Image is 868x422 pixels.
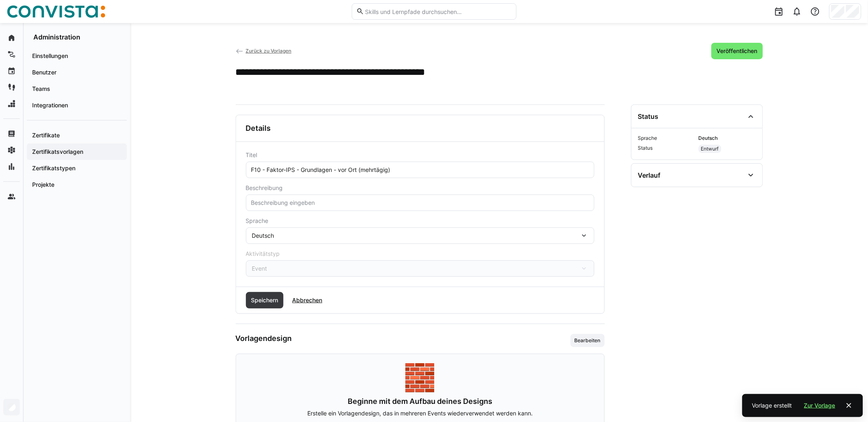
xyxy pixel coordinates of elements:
span: Zur Vorlage [803,401,837,410]
input: Titel eingeben [250,166,590,174]
h3: Vorlagendesign [236,334,292,347]
span: Titel [246,152,257,158]
span: Sprache [638,135,695,141]
span: Deutsch [252,232,274,240]
button: Veröffentlichen [711,43,763,59]
span: Deutsch [699,135,756,141]
div: Vorlage erstellt [752,401,792,410]
span: Event [252,264,267,273]
span: Bearbeiten [574,337,601,344]
span: Veröffentlichen [716,47,759,55]
span: Sprache [246,218,269,224]
div: Verlauf [638,171,661,179]
button: Zur Vorlage [799,397,841,414]
button: Abbrechen [287,292,328,308]
a: Zurück zu Vorlagen [236,48,292,54]
span: Entwurf [701,146,719,152]
span: Speichern [250,296,279,304]
span: Aktivitätstyp [246,250,280,257]
div: Status [638,112,659,121]
button: Speichern [246,292,284,308]
input: Beschreibung eingeben [250,199,590,206]
span: Beschreibung [246,185,283,191]
span: Status [638,145,695,153]
span: Zurück zu Vorlagen [246,48,291,54]
span: Abbrechen [291,296,323,304]
p: Erstelle ein Vorlagendesign, das in mehreren Events wiederverwendet werden kann. [246,409,594,417]
button: Bearbeiten [571,334,605,347]
h3: Details [246,124,271,133]
div: 🧱 [246,364,594,390]
h3: Beginne mit dem Aufbau deines Designs [246,397,594,406]
input: Skills und Lernpfade durchsuchen… [364,8,512,15]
